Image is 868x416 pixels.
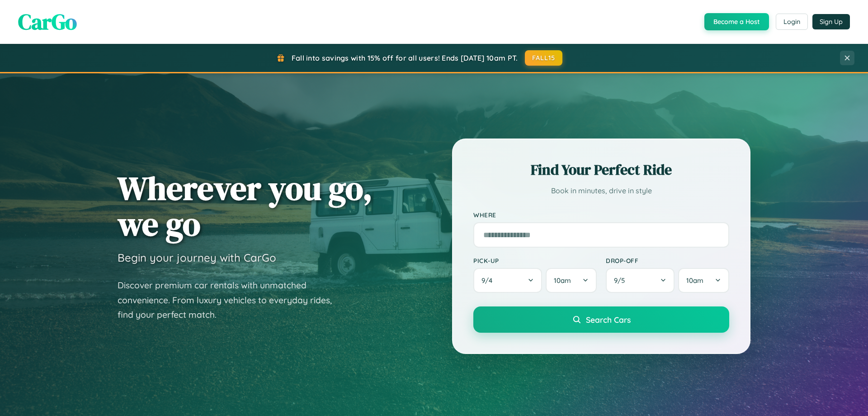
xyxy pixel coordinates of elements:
[473,211,729,219] label: Where
[554,276,571,285] span: 10am
[473,184,729,197] p: Book in minutes, drive in style
[473,306,729,333] button: Search Cars
[473,257,597,264] label: Pick-up
[704,13,769,30] button: Become a Host
[586,315,631,325] span: Search Cars
[118,251,276,264] h3: Begin your journey with CarGo
[606,268,675,293] button: 9/5
[686,276,703,285] span: 10am
[546,268,597,293] button: 10am
[614,276,629,285] span: 9 / 5
[606,257,729,264] label: Drop-off
[118,278,344,322] p: Discover premium car rentals with unmatched convenience. From luxury vehicles to everyday rides, ...
[481,276,497,285] span: 9 / 4
[118,170,373,242] h1: Wherever you go, we go
[18,7,77,37] span: CarGo
[525,50,563,66] button: FALL15
[776,14,808,30] button: Login
[292,53,518,62] span: Fall into savings with 15% off for all users! Ends [DATE] 10am PT.
[473,268,542,293] button: 9/4
[812,14,850,29] button: Sign Up
[678,268,729,293] button: 10am
[473,160,729,180] h2: Find Your Perfect Ride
